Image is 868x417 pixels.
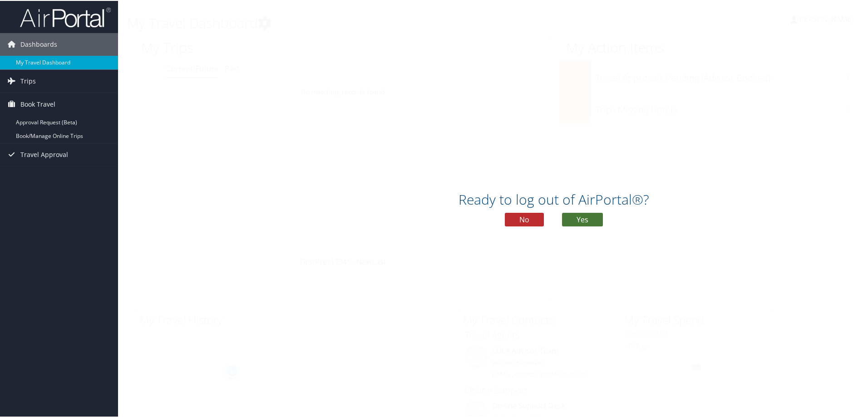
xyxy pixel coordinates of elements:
[505,212,544,226] button: No
[20,32,57,55] span: Dashboards
[562,212,603,226] button: Yes
[20,142,68,165] span: Travel Approval
[20,92,55,115] span: Book Travel
[20,6,111,27] img: airportal-logo.png
[20,69,36,92] span: Trips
